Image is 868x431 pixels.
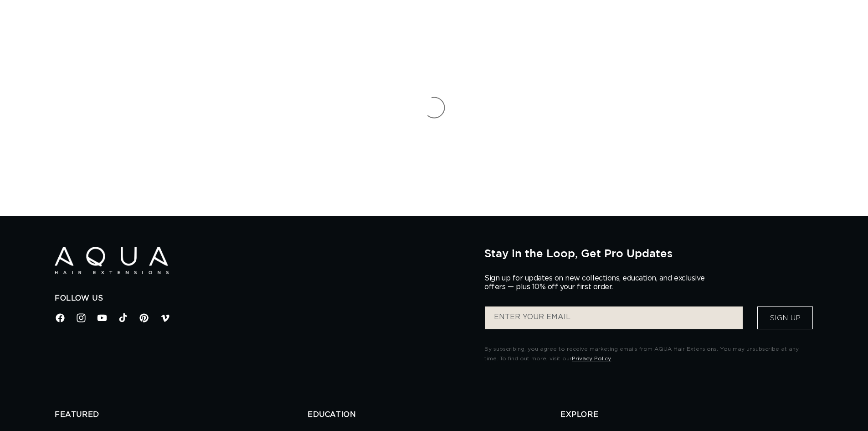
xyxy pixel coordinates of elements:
[55,410,308,420] h2: FEATURED
[484,247,813,260] h2: Stay in the Loop, Get Pro Updates
[55,247,169,275] img: Aqua Hair Extensions
[308,410,560,420] h2: EDUCATION
[757,306,813,329] button: Sign Up
[55,294,471,303] h2: Follow Us
[572,356,611,361] a: Privacy Policy
[560,410,813,420] h2: EXPLORE
[485,306,743,329] input: ENTER YOUR EMAIL
[484,344,813,364] p: By subscribing, you agree to receive marketing emails from AQUA Hair Extensions. You may unsubscr...
[484,274,712,291] p: Sign up for updates on new collections, education, and exclusive offers — plus 10% off your first...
